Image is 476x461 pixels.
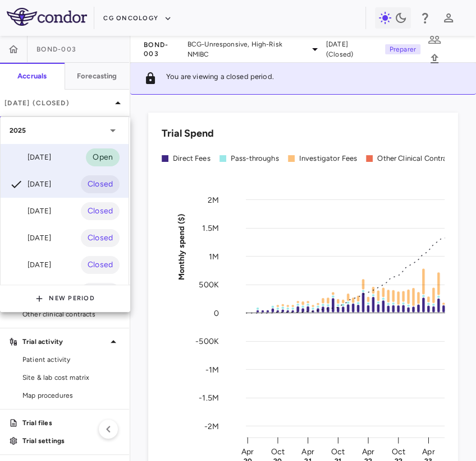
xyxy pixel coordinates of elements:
div: [DATE] [10,178,51,191]
div: [DATE] [10,204,51,218]
span: Closed [81,232,120,244]
div: [DATE] [10,258,51,272]
div: [DATE] [10,151,51,164]
div: [DATE] [10,231,51,245]
p: 2025 [10,125,26,136]
span: Closed [81,205,120,217]
span: Closed [81,178,120,190]
span: Closed [81,259,120,271]
span: Open [86,151,120,164]
button: New Period [35,290,95,308]
div: 2025 [1,117,129,144]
